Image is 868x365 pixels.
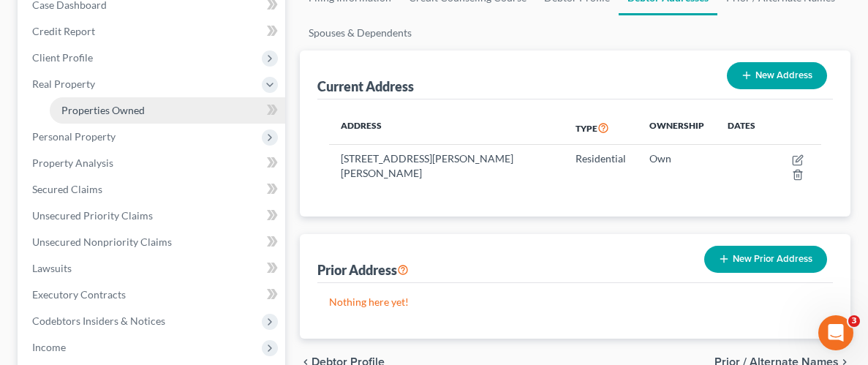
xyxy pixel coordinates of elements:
[317,261,409,279] div: Prior Address
[32,262,72,274] span: Lawsuits
[32,25,95,37] span: Credit Report
[20,282,285,308] a: Executory Contracts
[32,209,153,222] span: Unsecured Priority Claims
[50,97,285,124] a: Properties Owned
[32,130,116,143] span: Personal Property
[564,145,638,187] td: Residential
[32,288,126,301] span: Executory Contracts
[716,111,767,145] th: Dates
[818,315,853,350] iframe: Intercom live chat
[32,157,113,169] span: Property Analysis
[638,111,716,145] th: Ownership
[20,203,285,229] a: Unsecured Priority Claims
[32,341,66,353] span: Income
[848,315,860,327] span: 3
[20,150,285,176] a: Property Analysis
[329,295,821,309] p: Nothing here yet!
[61,104,145,116] span: Properties Owned
[32,236,172,248] span: Unsecured Nonpriority Claims
[20,176,285,203] a: Secured Claims
[329,145,564,187] td: [STREET_ADDRESS][PERSON_NAME][PERSON_NAME]
[32,51,93,64] span: Client Profile
[32,315,165,327] span: Codebtors Insiders & Notices
[32,183,102,195] span: Secured Claims
[20,18,285,45] a: Credit Report
[20,229,285,255] a: Unsecured Nonpriority Claims
[32,78,95,90] span: Real Property
[704,246,827,273] button: New Prior Address
[638,145,716,187] td: Own
[564,111,638,145] th: Type
[20,255,285,282] a: Lawsuits
[300,15,420,50] a: Spouses & Dependents
[317,78,414,95] div: Current Address
[727,62,827,89] button: New Address
[329,111,564,145] th: Address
